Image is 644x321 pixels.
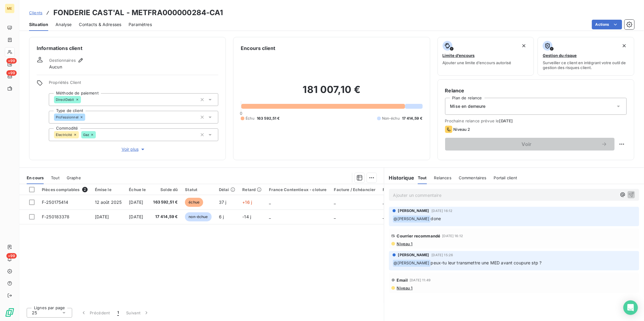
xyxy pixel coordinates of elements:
span: _ [269,200,271,205]
span: 1 [117,310,119,316]
span: 12 août 2025 [95,200,122,205]
span: +99 [6,58,17,64]
h6: Informations client [37,45,218,52]
span: _ [334,200,336,205]
span: 37 j [219,200,226,205]
input: Ajouter une valeur [81,97,86,102]
span: Voir plus [122,146,146,152]
span: 17 414,59 € [153,214,178,220]
span: Niveau 1 [396,241,413,246]
span: _ [334,214,336,219]
div: Retard [243,187,262,192]
span: Professionnel [56,115,79,119]
span: [DATE] [499,118,513,123]
span: peux-tu leur transmettre une MED avant coupure stp ? [431,260,542,265]
div: ME [5,4,15,13]
span: Tout [51,175,59,180]
span: Tout [418,175,427,180]
h2: 181 007,10 € [241,84,422,102]
span: Niveau 2 [454,127,470,132]
span: [DATE] 16:12 [432,209,453,213]
span: done [431,216,441,221]
span: @ [PERSON_NAME] [393,216,431,223]
span: échue [185,198,203,207]
span: [DATE] 16:12 [442,234,463,238]
span: Voir [452,142,601,147]
span: Graphe [67,175,81,180]
div: Statut [185,187,211,192]
div: Solde dû [153,187,178,192]
span: Commentaires [459,175,487,180]
button: Suivant [122,306,153,319]
span: Gaz [83,133,89,137]
span: 6 j [219,214,224,219]
div: France Contentieux - cloture [269,187,327,192]
button: Gestion du risqueSurveiller ce client en intégrant votre outil de gestion des risques client. [538,37,634,76]
span: Surveiller ce client en intégrant votre outil de gestion des risques client. [543,60,629,70]
div: Délai [219,187,235,192]
span: [DATE] 15:26 [432,253,453,257]
a: Clients [29,10,42,16]
span: Ajouter une limite d’encours autorisé [443,60,512,65]
span: _ [269,214,271,219]
span: @ [PERSON_NAME] [393,260,431,267]
span: Électricité [56,133,72,137]
span: 163 592,51 € [153,199,178,205]
span: Propriétés Client [49,80,218,88]
span: Paramètres [129,22,152,28]
span: Gestion du risque [543,53,577,58]
span: Courrier recommandé [397,233,441,238]
span: [PERSON_NAME] [398,252,429,258]
span: Gestionnaires [49,58,76,63]
span: Analyse [55,22,72,28]
h3: FONDERIE CAST'AL - METFRA000000284-CA1 [53,7,223,18]
span: Limite d’encours [443,53,475,58]
span: F-250183378 [42,214,70,219]
span: [DATE] [95,214,109,219]
span: [DATE] [129,214,143,219]
h6: Historique [384,174,414,181]
span: +99 [6,253,17,259]
h6: Relance [445,87,627,94]
button: Voir plus [49,146,218,153]
img: Logo LeanPay [5,308,15,317]
span: F-250175414 [42,200,69,205]
span: 163 592,51 € [257,116,280,121]
span: Aucun [49,64,62,70]
span: non-échue [185,212,211,221]
span: +99 [6,70,17,76]
span: 17 414,59 € [402,116,423,121]
span: Mise en demeure [450,103,486,109]
span: Prochaine relance prévue le [445,118,627,123]
button: Actions [592,20,622,29]
span: Échu [246,116,254,121]
span: 25 [32,310,37,316]
span: Situation [29,22,48,28]
span: Non-échu [382,116,400,121]
span: Portail client [494,175,517,180]
span: _ [383,200,385,205]
span: En cours [27,175,44,180]
span: Niveau 1 [396,286,413,290]
span: 2 [82,187,88,192]
div: Facture / Echéancier [334,187,376,192]
button: 1 [114,306,122,319]
div: Open Intercom Messenger [623,300,638,315]
span: -14 j [243,214,251,219]
span: Email [397,278,408,283]
button: Voir [445,138,615,151]
input: Ajouter une valeur [85,114,90,120]
span: [DATE] [129,200,143,205]
h6: Encours client [241,45,275,52]
span: DirectDebit [56,98,74,101]
input: Ajouter une valeur [96,132,101,137]
button: Limite d’encoursAjouter une limite d’encours autorisé [438,37,534,76]
div: Émise le [95,187,122,192]
button: Précédent [77,306,114,319]
span: [DATE] 11:49 [410,278,431,282]
div: Échue le [129,187,146,192]
div: Pièces comptables [42,187,88,192]
span: Contacts & Adresses [79,22,121,28]
div: France Contentieux - ouverture [383,187,446,192]
span: 0 [240,111,242,116]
